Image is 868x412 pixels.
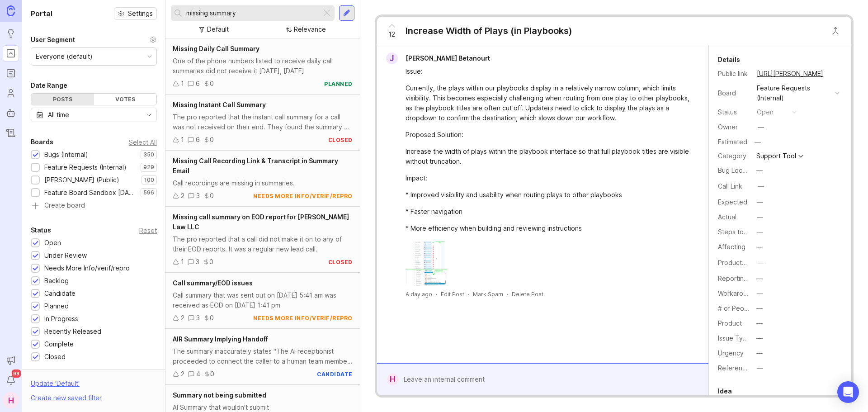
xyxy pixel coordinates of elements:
[718,213,736,221] label: Actual
[173,234,353,254] div: The pro reported that a call did not make it on to any of their EOD reports. It was a regular new...
[181,257,184,267] div: 1
[758,181,764,191] div: —
[406,54,490,62] span: [PERSON_NAME] Betanourt
[44,162,127,172] div: Feature Requests (Internal)
[718,364,758,372] label: Reference(s)
[210,369,214,379] div: 0
[165,207,360,273] a: Missing call summary on EOD report for [PERSON_NAME] Law LLCThe pro reported that a call did not ...
[758,258,764,268] div: —
[473,290,503,298] button: Mark Spam
[756,166,763,175] div: —
[173,101,266,109] span: Missing Instant Call Summary
[210,313,214,323] div: 0
[31,202,157,210] a: Create board
[388,29,395,39] span: 12
[44,301,69,311] div: Planned
[718,151,750,161] div: Category
[31,8,52,19] h1: Portal
[181,313,184,323] div: 2
[317,370,353,378] div: candidate
[436,290,437,298] div: ·
[173,112,353,132] div: The pro reported that the instant call summary for a call was not received on their end. They fou...
[756,242,763,252] div: —
[3,352,19,369] button: Announcements
[406,290,432,298] a: A day ago
[165,151,360,207] a: Missing Call Recording Link & Transcript in Summary EmailCall recordings are missing in summaries...
[181,79,184,89] div: 1
[196,313,200,323] div: 3
[756,318,763,328] div: —
[406,147,690,166] div: Increase the width of plays within the playbook interface so that full playbook titles are visibl...
[386,52,398,64] div: J
[3,372,19,388] button: Notifications
[173,391,266,399] span: Summary not being submitted
[324,80,353,88] div: planned
[3,85,19,101] a: Users
[718,275,766,282] label: Reporting Team
[754,362,766,374] button: Reference(s)
[44,238,61,248] div: Open
[757,227,763,237] div: —
[826,22,844,40] button: Close button
[754,68,826,80] a: [URL][PERSON_NAME]
[196,369,200,379] div: 4
[143,164,154,171] p: 929
[31,80,67,91] div: Date Range
[44,276,69,286] div: Backlog
[196,191,200,201] div: 3
[756,274,763,284] div: —
[253,314,353,322] div: needs more info/verif/repro
[757,107,774,117] div: open
[512,290,543,298] div: Delete Post
[441,290,464,298] div: Edit Post
[756,348,763,358] div: —
[406,190,690,200] div: * Improved visibility and usability when routing plays to other playbooks
[253,192,353,200] div: needs more info/verif/repro
[757,83,831,103] div: Feature Requests (Internal)
[755,180,767,192] button: Call Link
[44,175,119,185] div: [PERSON_NAME] (Public)
[406,66,690,76] div: Issue:
[210,135,214,145] div: 0
[718,69,750,79] div: Public link
[173,213,349,231] span: Missing call summary on EOD report for [PERSON_NAME] Law LLC
[31,94,94,105] div: Posts
[754,211,766,223] button: Actual
[3,65,19,81] a: Roadmaps
[207,24,229,34] div: Default
[44,263,130,273] div: Needs More Info/verif/repro
[173,45,259,52] span: Missing Daily Call Summary
[756,333,763,343] div: —
[173,157,338,175] span: Missing Call Recording Link & Transcript in Summary Email
[209,257,213,267] div: 0
[44,339,74,349] div: Complete
[114,7,157,20] button: Settings
[406,223,690,233] div: * More efficiency when building and reviewing instructions
[718,243,745,251] label: Affecting
[143,189,154,196] p: 596
[406,24,572,37] div: Increase Width of Plays (in Playbooks)
[31,137,53,147] div: Boards
[144,176,154,184] p: 100
[837,381,859,403] div: Open Intercom Messenger
[181,369,184,379] div: 2
[718,166,757,174] label: Bug Location
[381,52,497,64] a: J[PERSON_NAME] Betanourt
[128,9,153,18] span: Settings
[757,212,763,222] div: —
[48,110,69,120] div: All time
[754,196,766,208] button: Expected
[757,197,763,207] div: —
[44,352,66,362] div: Closed
[328,258,353,266] div: closed
[406,173,690,183] div: Impact:
[3,392,19,408] button: H
[758,122,764,132] div: —
[718,349,744,357] label: Urgency
[7,5,15,16] img: Canny Home
[406,130,690,140] div: Proposed Solution:
[3,125,19,141] a: Changelog
[129,140,157,145] div: Select All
